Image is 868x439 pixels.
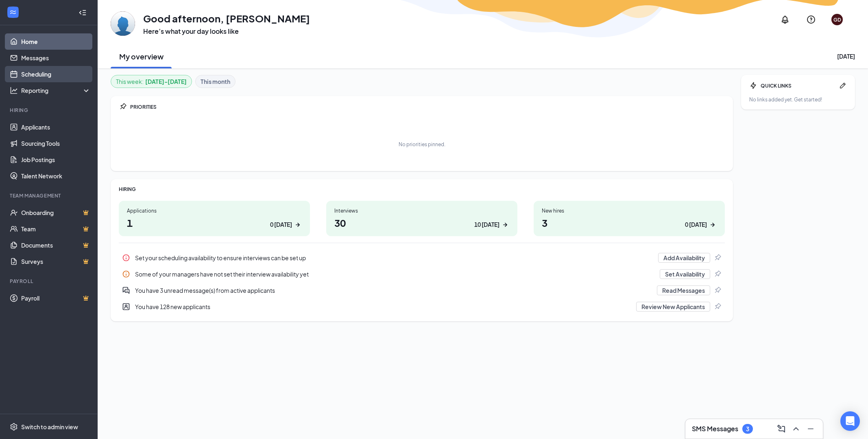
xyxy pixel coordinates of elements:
button: Minimize [803,422,816,435]
div: 0 [DATE] [270,220,292,229]
a: Messages [21,50,91,66]
a: DoubleChatActiveYou have 3 unread message(s) from active applicantsRead MessagesPin [119,282,725,299]
a: Scheduling [21,66,91,82]
div: Interviews [334,207,509,214]
img: Gerilyn Dallmann [111,11,135,36]
svg: Minimize [806,424,816,434]
b: This month [201,77,230,86]
div: GD [833,16,841,23]
svg: ChevronUp [791,424,801,434]
svg: Pin [713,254,722,262]
div: Set your scheduling availability to ensure interviews can be set up [119,250,725,266]
svg: ComposeMessage [776,424,786,434]
div: QUICK LINKS [761,82,835,89]
b: [DATE] - [DATE] [145,77,187,86]
svg: Pin [713,286,722,294]
div: Applications [127,207,302,214]
a: InfoSome of your managers have not set their interview availability yetSet AvailabilityPin [119,266,725,282]
svg: Pin [713,303,722,311]
a: DocumentsCrown [21,237,91,253]
a: UserEntityYou have 128 new applicantsReview New ApplicantsPin [119,299,725,315]
div: 3 [746,426,749,432]
div: You have 128 new applicants [119,299,725,315]
div: You have 3 unread message(s) from active applicants [135,286,652,294]
div: Team Management [10,192,89,199]
svg: UserEntity [122,303,130,311]
a: Interviews3010 [DATE]ArrowRight [326,201,517,236]
svg: Collapse [79,9,87,17]
div: Open Intercom Messenger [840,411,860,431]
svg: Settings [10,423,18,431]
svg: Analysis [10,86,18,94]
svg: Info [122,270,130,278]
div: Switch to admin view [21,423,78,431]
a: SurveysCrown [21,253,91,270]
svg: Bolt [749,81,757,90]
svg: DoubleChatActive [122,286,130,294]
div: Set your scheduling availability to ensure interviews can be set up [135,254,653,262]
div: You have 128 new applicants [135,303,631,311]
button: Read Messages [657,285,710,295]
svg: Pen [839,81,847,90]
a: Job Postings [21,151,91,168]
a: Sourcing Tools [21,135,91,151]
a: Home [21,33,91,50]
div: This week : [116,77,187,86]
button: Review New Applicants [636,302,710,312]
svg: Info [122,254,130,262]
svg: ArrowRight [709,221,717,229]
button: ChevronUp [789,422,802,435]
button: Add Availability [658,253,710,263]
h1: 1 [127,216,302,230]
a: New hires30 [DATE]ArrowRight [534,201,725,236]
div: Some of your managers have not set their interview availability yet [119,266,725,282]
svg: QuestionInfo [806,15,816,24]
div: No priorities pinned. [399,141,445,148]
a: PayrollCrown [21,290,91,306]
a: OnboardingCrown [21,204,91,221]
div: HIRING [119,186,725,193]
h1: 30 [334,216,509,230]
h1: Good afternoon, [PERSON_NAME] [143,11,310,25]
div: Some of your managers have not set their interview availability yet [135,270,655,278]
svg: ArrowRight [501,221,509,229]
h1: 3 [542,216,717,230]
a: InfoSet your scheduling availability to ensure interviews can be set upAdd AvailabilityPin [119,250,725,266]
div: You have 3 unread message(s) from active applicants [119,282,725,299]
svg: ArrowRight [294,221,302,229]
a: TeamCrown [21,221,91,237]
svg: Notifications [780,15,790,24]
a: Applications10 [DATE]ArrowRight [119,201,310,236]
div: Reporting [21,86,91,94]
div: Hiring [10,107,89,114]
div: No links added yet. Get started! [749,96,847,103]
svg: WorkstreamLogo [9,8,17,16]
svg: Pin [119,103,127,111]
svg: Pin [713,270,722,278]
div: 10 [DATE] [474,220,499,229]
h3: SMS Messages [692,424,738,433]
div: PRIORITIES [130,103,725,110]
button: ComposeMessage [774,422,787,435]
h3: Here’s what your day looks like [143,27,310,36]
a: Talent Network [21,168,91,184]
div: 0 [DATE] [685,220,707,229]
a: Applicants [21,119,91,135]
div: New hires [542,207,717,214]
h2: My overview [119,51,164,61]
button: Set Availability [660,269,710,279]
div: [DATE] [837,52,855,60]
div: Payroll [10,278,89,285]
